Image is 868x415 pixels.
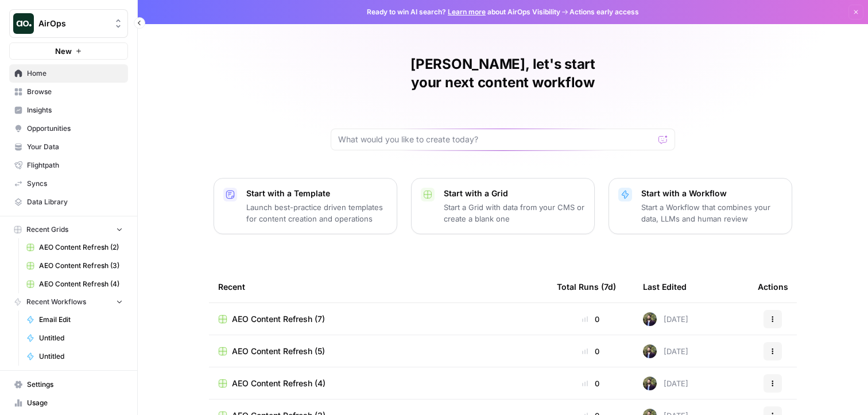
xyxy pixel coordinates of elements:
[9,193,128,211] a: Data Library
[331,55,675,92] h1: [PERSON_NAME], let's start your next content workflow
[27,160,123,170] span: Flightpath
[21,329,128,347] a: Untitled
[246,188,387,199] p: Start with a Template
[643,344,688,358] div: [DATE]
[39,351,123,362] span: Untitled
[214,178,397,234] button: Start with a TemplateLaunch best-practice driven templates for content creation and operations
[27,142,123,152] span: Your Data
[39,242,123,253] span: AEO Content Refresh (2)
[39,261,123,271] span: AEO Content Refresh (3)
[9,174,128,193] a: Syncs
[448,7,486,16] a: Learn more
[21,311,128,329] a: Email Edit
[338,134,654,145] input: What would you like to create today?
[232,346,325,357] span: AEO Content Refresh (5)
[444,188,585,199] p: Start with a Grid
[9,101,128,119] a: Insights
[26,297,86,307] span: Recent Workflows
[9,119,128,138] a: Opportunities
[9,138,128,156] a: Your Data
[21,347,128,366] a: Untitled
[27,179,123,189] span: Syncs
[9,9,128,38] button: Workspace: AirOps
[643,271,687,302] div: Last Edited
[218,271,538,302] div: Recent
[232,378,325,389] span: AEO Content Refresh (4)
[643,312,657,326] img: 4dqwcgipae5fdwxp9v51u2818epj
[643,377,688,390] div: [DATE]
[27,105,123,115] span: Insights
[27,87,123,97] span: Browse
[39,315,123,325] span: Email Edit
[38,18,108,29] span: AirOps
[218,313,538,325] a: AEO Content Refresh (7)
[21,275,128,293] a: AEO Content Refresh (4)
[758,271,788,302] div: Actions
[26,224,68,235] span: Recent Grids
[218,378,538,389] a: AEO Content Refresh (4)
[27,398,123,408] span: Usage
[643,377,657,390] img: 4dqwcgipae5fdwxp9v51u2818epj
[39,279,123,289] span: AEO Content Refresh (4)
[55,45,72,57] span: New
[9,221,128,238] button: Recent Grids
[218,346,538,357] a: AEO Content Refresh (5)
[27,68,123,79] span: Home
[569,7,639,17] span: Actions early access
[39,333,123,343] span: Untitled
[643,312,688,326] div: [DATE]
[641,188,782,199] p: Start with a Workflow
[557,378,625,389] div: 0
[9,156,128,174] a: Flightpath
[27,123,123,134] span: Opportunities
[21,238,128,257] a: AEO Content Refresh (2)
[9,375,128,394] a: Settings
[609,178,792,234] button: Start with a WorkflowStart a Workflow that combines your data, LLMs and human review
[557,271,616,302] div: Total Runs (7d)
[557,346,625,357] div: 0
[27,197,123,207] span: Data Library
[641,201,782,224] p: Start a Workflow that combines your data, LLMs and human review
[367,7,560,17] span: Ready to win AI search? about AirOps Visibility
[411,178,595,234] button: Start with a GridStart a Grid with data from your CMS or create a blank one
[444,201,585,224] p: Start a Grid with data from your CMS or create a blank one
[232,313,325,325] span: AEO Content Refresh (7)
[643,344,657,358] img: 4dqwcgipae5fdwxp9v51u2818epj
[9,293,128,311] button: Recent Workflows
[246,201,387,224] p: Launch best-practice driven templates for content creation and operations
[9,83,128,101] a: Browse
[9,64,128,83] a: Home
[9,394,128,412] a: Usage
[9,42,128,60] button: New
[557,313,625,325] div: 0
[27,379,123,390] span: Settings
[21,257,128,275] a: AEO Content Refresh (3)
[13,13,34,34] img: AirOps Logo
